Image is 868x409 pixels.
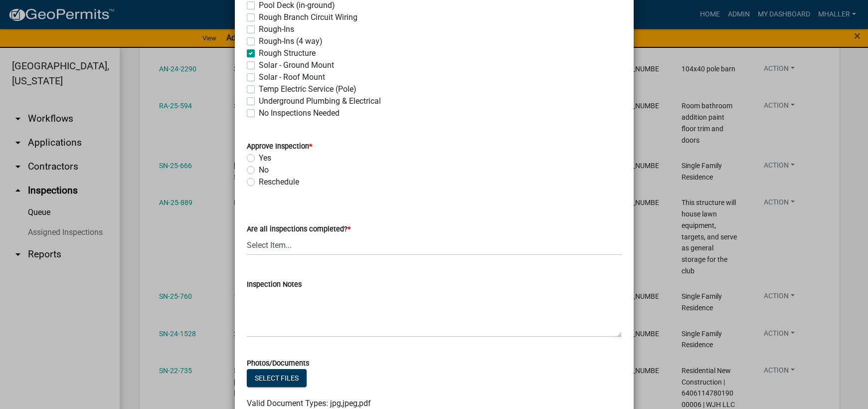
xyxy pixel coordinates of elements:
[259,95,381,107] label: Underground Plumbing & Electrical
[247,143,312,150] label: Approve Inspection
[247,369,307,387] button: Select files
[259,71,325,83] label: Solar - Roof Mount
[259,59,334,71] label: Solar - Ground Mount
[247,281,302,288] label: Inspection Notes
[259,83,356,95] label: Temp Electric Service (Pole)
[259,23,294,35] label: Rough-Ins
[247,399,371,408] span: Valid Document Types: jpg,jpeg,pdf
[247,360,309,367] label: Photos/Documents
[259,164,269,176] label: No
[259,152,271,164] label: Yes
[259,176,299,188] label: Reschedule
[247,226,350,233] label: Are all inspections completed?
[259,35,323,47] label: Rough-Ins (4 way)
[259,47,316,59] label: Rough Structure
[259,107,340,119] label: No Inspections Needed
[259,11,357,23] label: Rough Branch Circuit Wiring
